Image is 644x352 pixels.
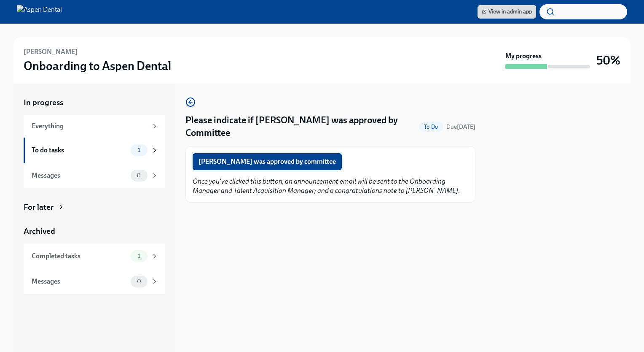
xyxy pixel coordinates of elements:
span: To Do [419,124,443,130]
a: In progress [24,97,165,108]
h4: Please indicate if [PERSON_NAME] was approved by Committee [185,114,416,139]
a: Archived [24,226,165,237]
a: View in admin app [478,5,536,19]
span: 1 [133,253,145,259]
h3: 50% [596,53,620,68]
span: 1 [133,147,145,153]
button: [PERSON_NAME] was approved by committee [193,153,342,170]
a: Completed tasks1 [24,244,165,269]
div: Everything [32,122,148,131]
a: For later [24,202,165,213]
strong: [DATE] [457,123,475,130]
a: Messages0 [24,269,165,294]
div: To do tasks [32,146,127,155]
div: For later [24,202,54,213]
a: To do tasks1 [24,138,165,163]
span: View in admin app [482,8,532,16]
div: Completed tasks [32,252,127,261]
span: 8 [132,172,146,179]
span: Due [446,123,475,130]
span: [PERSON_NAME] was approved by committee [199,157,336,166]
em: Once you've clicked this button, an announcement email will be sent to the Onboarding Manager and... [193,177,460,195]
strong: My progress [505,51,542,61]
a: Messages8 [24,163,165,188]
img: Aspen Dental [17,5,62,19]
h3: Onboarding to Aspen Dental [24,58,171,73]
a: Everything [24,115,165,138]
span: 0 [132,278,146,284]
span: October 7th, 2025 09:00 [446,123,475,131]
h6: [PERSON_NAME] [24,47,78,57]
div: Messages [32,277,127,286]
div: Messages [32,171,127,180]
